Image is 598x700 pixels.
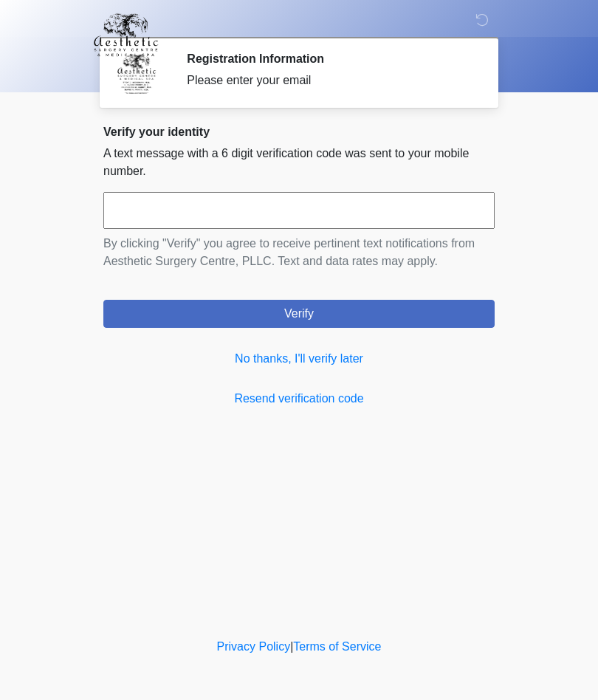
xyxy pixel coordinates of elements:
[114,52,159,96] img: Agent Avatar
[103,235,495,270] p: By clicking "Verify" you agree to receive pertinent text notifications from Aesthetic Surgery Cen...
[290,640,293,653] a: |
[103,125,495,139] h2: Verify your identity
[103,145,495,180] p: A text message with a 6 digit verification code was sent to your mobile number.
[217,640,291,653] a: Privacy Policy
[103,300,495,328] button: Verify
[89,11,163,58] img: Aesthetic Surgery Centre, PLLC Logo
[103,350,495,368] a: No thanks, I'll verify later
[103,390,495,408] a: Resend verification code
[293,640,381,653] a: Terms of Service
[187,72,472,89] div: Please enter your email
